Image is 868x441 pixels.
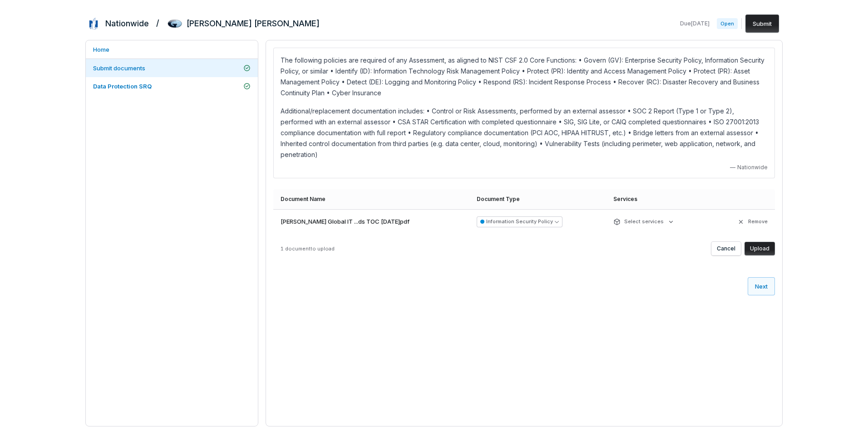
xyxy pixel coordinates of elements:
th: Services [606,189,710,209]
span: Nationwide [737,164,768,171]
h2: Nationwide [105,18,149,29]
button: Remove [735,214,770,230]
button: Next [748,277,775,295]
span: [PERSON_NAME] Global IT ...ds TOC [DATE]pdf [281,217,409,226]
span: — [730,164,735,171]
th: Document Type [469,189,607,209]
span: 1 document to upload [281,245,335,252]
h2: [PERSON_NAME] [PERSON_NAME] [187,18,320,29]
th: Document Name [273,189,469,209]
span: Submit documents [93,64,145,72]
button: Information Security Policy [477,216,562,227]
button: Cancel [711,242,741,255]
a: Data Protection SRQ [86,77,258,95]
span: Data Protection SRQ [93,83,152,90]
button: Upload [745,242,775,255]
span: Open [717,18,738,29]
p: Additional/replacement documentation includes: • Control or Risk Assessments, performed by an ext... [281,106,768,160]
h2: / [156,15,159,29]
span: Due [DATE] [680,20,710,27]
a: Home [86,40,258,59]
a: Submit documents [86,59,258,77]
p: The following policies are required of any Assessment, as aligned to NIST CSF 2.0 Core Functions:... [281,55,768,98]
button: Select services [611,214,677,230]
button: Submit [745,15,779,33]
